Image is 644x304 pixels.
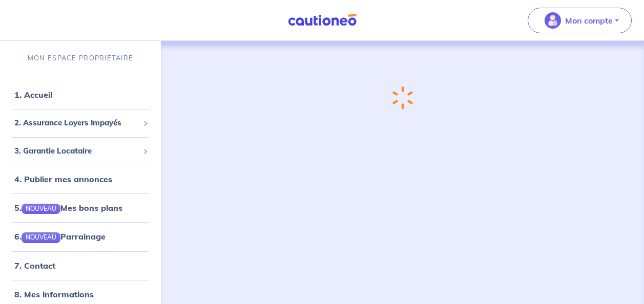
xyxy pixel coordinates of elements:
a: 5.NOUVEAUMes bons plans [14,203,122,213]
div: 2. Assurance Loyers Impayés [4,113,157,133]
a: 1. Accueil [14,90,52,100]
p: Mon compte [565,14,613,27]
span: 2. Assurance Loyers Impayés [14,117,139,129]
a: 8. Mes informations [14,289,94,299]
div: 4. Publier mes annonces [4,169,157,189]
div: 3. Garantie Locataire [4,141,157,161]
div: 1. Accueil [4,84,157,105]
button: illu_account_valid_menu.svgMon compte [528,8,632,33]
a: 4. Publier mes annonces [14,174,112,184]
a: 7. Contact [14,260,55,271]
img: loading-spinner [391,85,413,111]
img: illu_account_valid_menu.svg [545,12,561,29]
div: 7. Contact [4,255,157,276]
span: 3. Garantie Locataire [14,145,139,157]
img: Cautioneo [284,14,361,27]
div: 6.NOUVEAUParrainage [4,226,157,247]
a: 6.NOUVEAUParrainage [14,231,106,242]
p: MON ESPACE PROPRIÉTAIRE [28,53,133,63]
div: 5.NOUVEAUMes bons plans [4,198,157,218]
